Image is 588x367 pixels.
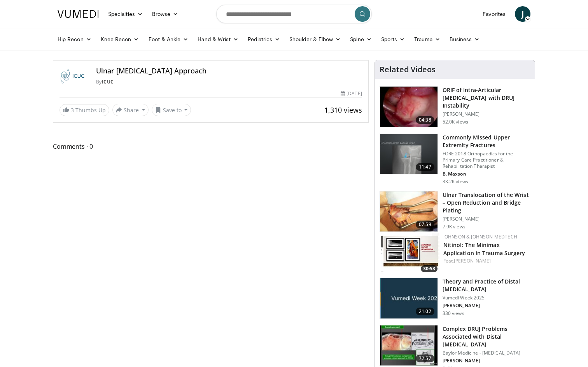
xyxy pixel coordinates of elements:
span: 07:59 [416,221,434,228]
a: Trauma [409,31,445,47]
a: Knee Recon [96,31,144,47]
p: 330 views [443,310,464,317]
button: Save to [152,104,191,116]
a: Pediatrics [243,31,285,47]
a: Shoulder & Elbow [285,31,345,47]
button: Share [112,104,149,116]
p: 52.0K views [443,119,468,125]
a: J [515,6,530,22]
a: [PERSON_NAME] [454,257,491,264]
a: Johnson & Johnson MedTech [443,233,517,240]
p: 33.2K views [443,179,468,185]
p: B. Maxson [443,171,530,177]
a: Business [445,31,485,47]
p: Baylor Medicine - [MEDICAL_DATA] [443,350,530,356]
a: Favorites [478,6,510,22]
video-js: Video Player [53,60,368,61]
h3: Commonly Missed Upper Extremity Fractures [443,134,530,149]
a: ICUC [102,78,114,85]
h4: Ulnar [MEDICAL_DATA] Approach [96,67,362,75]
input: Search topics, interventions [216,5,372,23]
a: Foot & Ankle [144,31,193,47]
img: 00376a2a-df33-4357-8f72-5b9cd9908985.jpg.150x105_q85_crop-smart_upscale.jpg [380,278,437,318]
img: VuMedi Logo [58,10,99,18]
img: b2c65235-e098-4cd2-ab0f-914df5e3e270.150x105_q85_crop-smart_upscale.jpg [380,134,437,174]
div: By [96,78,362,85]
p: [PERSON_NAME] [443,111,530,117]
h4: Related Videos [380,65,436,74]
p: FORE 2018 Orthopaedics for the Primary Care Practitioner & Rehabilitation Therapist [443,151,530,169]
p: [PERSON_NAME] [443,303,530,309]
p: 7.9K views [443,224,465,230]
p: Vumedi Week 2025 [443,295,530,301]
a: Hand & Wrist [193,31,243,47]
h3: Theory and Practice of Distal [MEDICAL_DATA] [443,278,530,293]
img: f205fea7-5dbf-4452-aea8-dd2b960063ad.150x105_q85_crop-smart_upscale.jpg [380,87,437,127]
span: 21:02 [416,308,434,315]
a: 11:47 Commonly Missed Upper Extremity Fractures FORE 2018 Orthopaedics for the Primary Care Pract... [380,134,530,185]
p: [PERSON_NAME] [443,216,530,222]
div: [DATE] [341,90,362,97]
a: Sports [376,31,410,47]
p: [PERSON_NAME] [443,358,530,364]
img: e7e6c413-90b5-4290-aaff-fc363106153f.150x105_q85_crop-smart_upscale.jpg [380,325,437,366]
span: 11:47 [416,163,434,171]
a: Specialties [103,6,147,22]
a: Nitinol: The Minimax Application in Trauma Surgery [443,241,525,257]
a: Spine [345,31,376,47]
h3: Ulnar Translocation of the Wrist – Open Reduction and Bridge Plating [443,191,530,214]
a: Hip Recon [53,31,96,47]
span: 3 [71,106,74,114]
span: 1,310 views [324,105,362,115]
a: 07:59 Ulnar Translocation of the Wrist – Open Reduction and Bridge Plating [PERSON_NAME] 7.9K views [380,191,530,232]
a: Browse [147,6,183,22]
span: 04:38 [416,116,434,124]
span: 30:53 [421,265,437,272]
img: a71ee1aa-9eb6-4f01-9953-2cf439025f01.150x105_q85_crop-smart_upscale.jpg [381,233,439,274]
span: 72:57 [416,355,434,362]
div: Feat. [443,257,528,264]
a: 30:53 [381,233,439,274]
img: ICUC [59,67,87,85]
a: 04:38 ORIF of Intra-Articular [MEDICAL_DATA] with DRUJ Instability [PERSON_NAME] 52.0K views [380,86,530,127]
img: 80c898ec-831a-42b7-be05-3ed5b3dfa407.150x105_q85_crop-smart_upscale.jpg [380,191,437,232]
h3: ORIF of Intra-Articular [MEDICAL_DATA] with DRUJ Instability [443,86,530,110]
a: 3 Thumbs Up [59,104,109,116]
h3: Complex DRUJ Problems Associated with Distal [MEDICAL_DATA] [443,325,530,348]
span: Comments 0 [53,141,369,151]
a: 21:02 Theory and Practice of Distal [MEDICAL_DATA] Vumedi Week 2025 [PERSON_NAME] 330 views [380,278,530,319]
